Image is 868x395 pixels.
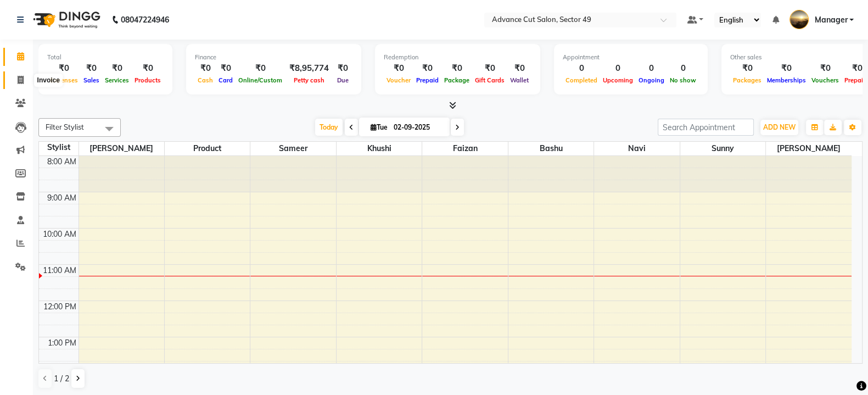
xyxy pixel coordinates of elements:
[291,76,327,84] span: Petty cash
[809,76,842,84] span: Vouchers
[764,76,809,84] span: Memberships
[47,53,164,62] div: Total
[132,62,164,75] div: ₹0
[441,62,472,75] div: ₹0
[764,62,809,75] div: ₹0
[730,62,764,75] div: ₹0
[216,76,236,84] span: Card
[472,62,507,75] div: ₹0
[46,123,84,131] span: Filter Stylist
[667,76,699,84] span: No show
[195,76,216,84] span: Cash
[636,62,667,75] div: 0
[41,301,79,313] div: 12:00 PM
[81,76,102,84] span: Sales
[250,142,335,155] span: sameer
[384,76,413,84] span: Voucher
[413,76,441,84] span: Prepaid
[333,62,352,75] div: ₹0
[422,142,507,155] span: faizan
[594,142,679,155] span: Navi
[54,373,69,385] span: 1 / 2
[28,4,103,35] img: logo
[680,142,765,155] span: sunny
[45,156,79,168] div: 8:00 AM
[789,10,809,29] img: Manager
[39,142,79,153] div: Stylist
[165,142,250,155] span: product
[41,265,79,276] div: 11:00 AM
[563,53,699,62] div: Appointment
[763,123,796,131] span: ADD NEW
[507,62,531,75] div: ₹0
[384,62,413,75] div: ₹0
[35,74,63,87] div: Invoice
[334,76,351,84] span: Due
[636,76,667,84] span: Ongoing
[47,62,81,75] div: ₹0
[760,120,798,135] button: ADD NEW
[79,142,164,155] span: [PERSON_NAME]
[508,142,593,155] span: bashu
[658,119,754,136] input: Search Appointment
[195,62,216,75] div: ₹0
[236,76,285,84] span: Online/Custom
[41,229,79,240] div: 10:00 AM
[45,192,79,204] div: 9:00 AM
[195,53,352,62] div: Finance
[121,4,169,35] b: 08047224946
[563,76,600,84] span: Completed
[102,76,132,84] span: Services
[600,62,636,75] div: 0
[667,62,699,75] div: 0
[472,76,507,84] span: Gift Cards
[315,119,343,136] span: Today
[216,62,236,75] div: ₹0
[285,62,333,75] div: ₹8,95,774
[507,76,531,84] span: Wallet
[368,123,390,131] span: Tue
[809,62,842,75] div: ₹0
[102,62,132,75] div: ₹0
[600,76,636,84] span: Upcoming
[46,337,79,349] div: 1:00 PM
[81,62,102,75] div: ₹0
[441,76,472,84] span: Package
[413,62,441,75] div: ₹0
[132,76,164,84] span: Products
[236,62,285,75] div: ₹0
[384,53,531,62] div: Redemption
[814,14,847,26] span: Manager
[390,119,445,136] input: 2025-09-02
[730,76,764,84] span: Packages
[766,142,852,155] span: [PERSON_NAME]
[563,62,600,75] div: 0
[337,142,422,155] span: khushi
